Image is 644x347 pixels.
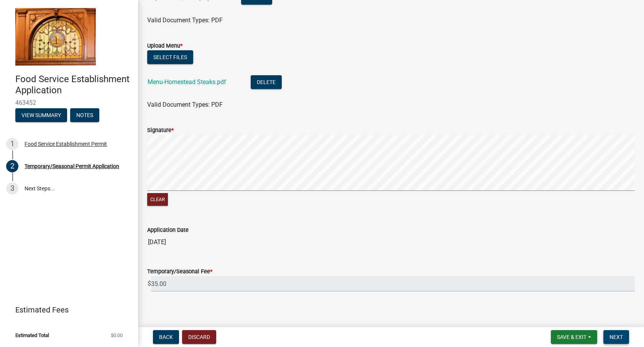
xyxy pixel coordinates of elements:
[70,112,99,119] wm-modal-confirm: Notes
[6,182,18,195] div: 3
[609,334,623,340] span: Next
[6,160,18,172] div: 2
[147,50,193,64] button: Select files
[147,128,174,133] label: Signature
[6,302,126,317] a: Estimated Fees
[15,99,123,106] span: 463452
[153,330,179,344] button: Back
[25,141,107,147] div: Food Service Establishment Permit
[148,78,226,86] a: Menu-Homestead Steaks.pdf
[15,108,67,122] button: View Summary
[15,112,67,119] wm-modal-confirm: Summary
[159,334,173,340] span: Back
[182,330,216,344] button: Discard
[147,43,182,49] label: Upload Menu
[147,193,168,206] button: Clear
[251,75,282,89] button: Delete
[6,138,18,150] div: 1
[147,276,151,292] span: $
[551,330,597,344] button: Save & Exit
[251,79,282,86] wm-modal-confirm: Delete Document
[557,334,586,340] span: Save & Exit
[15,74,132,96] h4: Food Service Establishment Application
[15,8,96,66] img: Jasper County, Indiana
[15,333,49,338] span: Estimated Total
[111,333,123,338] span: $0.00
[25,164,119,169] div: Temporary/Seasonal Permit Application
[70,108,99,122] button: Notes
[147,101,223,108] span: Valid Document Types: PDF
[603,330,629,344] button: Next
[147,269,212,274] label: Temporary/Seasonal Fee
[147,228,189,233] label: Application Date
[147,17,223,24] span: Valid Document Types: PDF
